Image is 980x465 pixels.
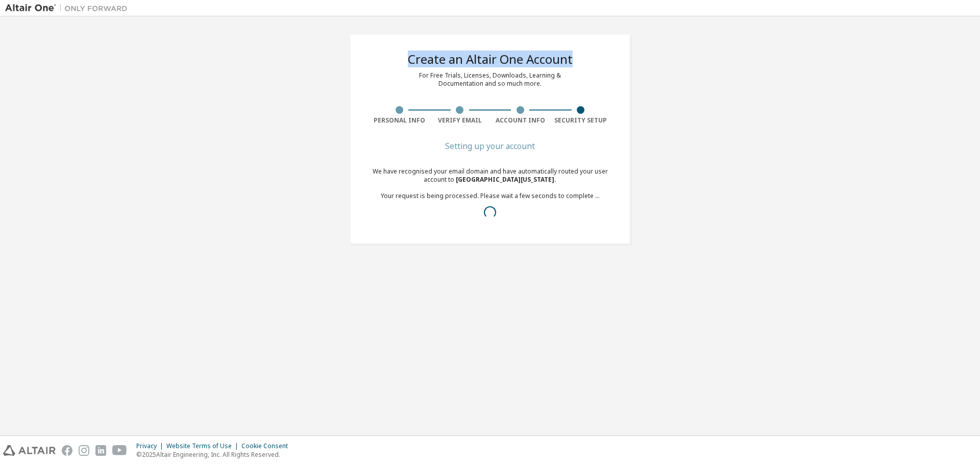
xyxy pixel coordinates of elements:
[241,442,294,450] div: Cookie Consent
[408,53,573,65] div: Create an Altair One Account
[369,167,611,225] div: We have recognised your email domain and have automatically routed your user account to Your requ...
[490,116,551,125] div: Account Info
[419,71,561,88] div: For Free Trials, Licenses, Downloads, Learning & Documentation and so much more.
[79,445,89,456] img: instagram.svg
[166,442,241,450] div: Website Terms of Use
[112,445,127,456] img: youtube.svg
[456,175,556,184] span: [GEOGRAPHIC_DATA][US_STATE] .
[136,442,166,450] div: Privacy
[136,450,294,459] p: © 2025 Altair Engineering, Inc. All Rights Reserved.
[5,3,133,13] img: Altair One
[369,143,611,149] div: Setting up your account
[62,445,72,456] img: facebook.svg
[551,116,611,125] div: Security Setup
[3,445,56,456] img: altair_logo.svg
[430,116,491,125] div: Verify Email
[369,116,430,125] div: Personal Info
[95,445,106,456] img: linkedin.svg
